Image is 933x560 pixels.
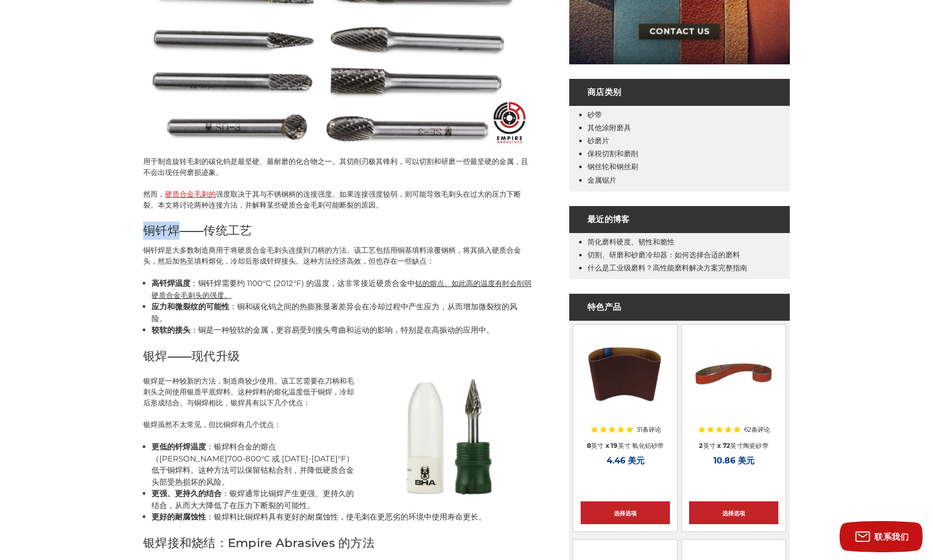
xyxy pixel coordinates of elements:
a: 砂磨片 [587,136,609,145]
font: 联系我们 [874,532,909,542]
font: 银焊接和烧结：Empire Abrasives 的方法 [143,536,375,550]
a: 2英寸 x 72英寸陶瓷管砂带 [689,332,778,421]
font: 然而， [143,189,165,199]
font: ：铜是一种较软的金属，更容易受到接头弯曲和运动的影响，特别是在高振动的应用中。 [190,325,494,335]
a: 金属锯片 [587,175,616,185]
font: ：银焊料合金的熔点（[PERSON_NAME]700-800°C 或 [DATE]-[DATE]°F）低于铜焊料。这种方法可以保留钴粘合剂，并降低硬质合金头部受热损坏的风险。 [152,442,354,487]
font: 较软的接头 [152,325,190,335]
a: 简化磨料硬度、韧性和脆性 [587,237,675,247]
font: ：铜钎焊需要约 1100°C (2012°F) 的温度，这非常接近 [190,278,376,288]
font: 商店类别 [587,87,621,97]
a: 硬质合金毛刺的 [165,189,216,199]
font: ：铜和碳化钨之间的热膨胀显著差异会在冷却过程中产生应力，从而增加微裂纹的风险。 [152,302,517,323]
img: 1/4 英寸双切硬质合金毛刺，锥形头，通过银焊固定在柄上 [364,371,532,500]
a: 选择选项 [689,501,778,524]
a: 保税切割和磨削 [587,149,638,158]
font: 选择选项 [614,510,637,517]
font: 特色产品 [587,302,621,312]
font: 强度取决于其与不锈钢柄的连接强度。如果连接强度较弱，则可能导致毛刺头在过大的压力下断裂。本文将讨论两种连接方法，并解释某些硬质合金毛刺可能断裂的原因。 [143,189,521,210]
img: 2英寸 x 72英寸陶瓷管砂带 [692,332,775,415]
font: 62条评论 [744,426,770,433]
a: 2英寸 x 72英寸陶瓷砂带 [699,442,769,449]
font: 银焊——现代升级 [143,349,240,363]
a: 砂带 [587,110,602,119]
a: 8英寸 x 19英寸 氧化铝砂带 [587,442,664,449]
font: 铜钎焊是大多数制造商用于将硬质合金毛刺头连接到刀柄的方法。该工艺包括用铜基填料涂覆钢柄，将其插入硬质合金头，然后加热至填料熔化，冷却后形成钎焊接头。这种方法经济高效，但也存在一些缺点： [143,245,521,266]
a: 切割、研磨和砂磨冷却器：如何选择合适的磨料 [587,250,740,259]
font: 更低的钎焊温度 [152,442,206,452]
font: 更强、更持久的结合 [152,488,222,498]
font: 用于制造旋转毛刺的碳化钨是最坚硬、最耐磨的化合物之一。其切削刃极其锋利，可以切割和研磨一些最坚硬的金属，且不会出现任何磨损迹象。 [143,157,528,177]
font: 最近的博客 [587,214,629,224]
font: 31条评论 [637,426,661,433]
font: 铜钎焊——传统工艺 [143,223,252,238]
font: 高钎焊温度 [152,278,190,288]
img: 氧化铝8x19砂带 [584,332,667,415]
a: 氧化铝8x19砂带 [581,332,670,421]
font: ：银焊料比铜焊料具有更好的耐腐蚀性，使毛刺在更恶劣的环境中使用寿命更长。 [206,512,486,522]
font: 硬质合金中 [376,278,415,288]
a: 钢丝轮和钢丝刷 [587,162,638,171]
font: 4.46 美元 [607,456,644,466]
a: 选择选项 [581,501,670,524]
font: 更好的耐腐蚀性 [152,512,206,522]
font: 银焊是一种较新的方法，制造商较少使用。该工艺需要在刀柄和毛刺头之间使用银质平底焊料。这种焊料的熔化温度低于铜焊，冷却后形成结合。与铜焊相比，银焊具有以下几个优点： [143,376,354,407]
button: 联系我们 [840,521,923,552]
font: 银焊虽然不太常见，但比铜焊有几个优点： [143,420,281,429]
a: 其他涂附磨具 [587,123,631,132]
font: 10.86 美元 [714,456,754,466]
font: ：银焊通常比铜焊产生更强、更持久的结合，从而大大降低了在压力下断裂的可能性。 [152,488,354,510]
a: 钴的熔点。如此高的温度有时会削弱硬质合金毛刺头的强度。 [152,279,531,300]
a: 什么是工业级磨料？高性能磨料解决方案完整指南 [587,263,747,272]
font: 选择选项 [722,510,745,517]
font: 应力和微裂纹的可能性 [152,302,229,311]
